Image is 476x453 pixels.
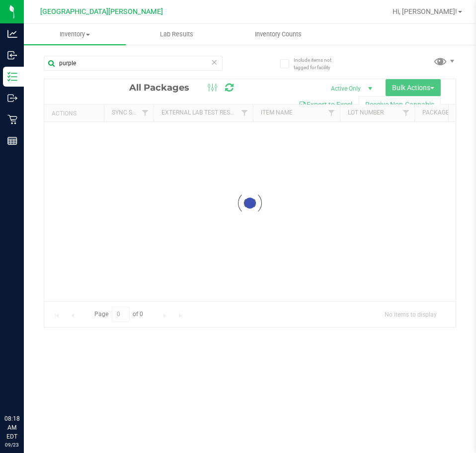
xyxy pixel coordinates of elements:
[7,93,17,103] inline-svg: Outbound
[211,56,218,69] span: Clear
[7,114,17,124] inline-svg: Retail
[24,30,126,39] span: Inventory
[44,56,223,71] input: Search Package ID, Item Name, SKU, Lot or Part Number...
[4,414,19,441] p: 08:18 AM EDT
[4,441,19,449] p: 09/23
[228,24,329,45] a: Inventory Counts
[40,7,163,16] span: [GEOGRAPHIC_DATA][PERSON_NAME]
[7,50,17,60] inline-svg: Inbound
[147,30,207,39] span: Lab Results
[7,136,17,146] inline-svg: Reports
[7,29,17,39] inline-svg: Analytics
[24,24,126,45] a: Inventory
[393,7,457,15] span: Hi, [PERSON_NAME]!
[7,72,17,82] inline-svg: Inventory
[294,56,343,71] span: Include items not tagged for facility
[241,30,315,39] span: Inventory Counts
[126,24,228,45] a: Lab Results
